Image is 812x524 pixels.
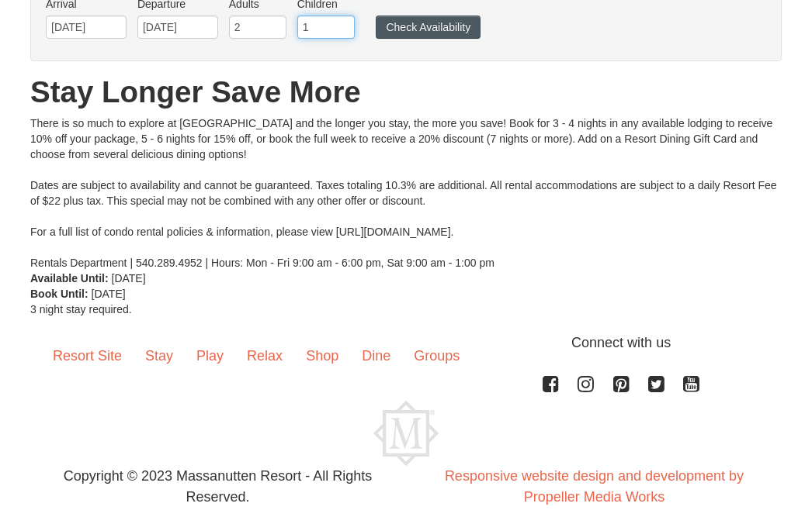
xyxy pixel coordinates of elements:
[373,401,439,466] img: Massanutten Resort Logo
[30,303,132,315] span: 3 night stay required.
[30,288,88,300] strong: Book Until:
[112,272,146,284] span: [DATE]
[41,333,134,381] a: Resort Site
[235,333,294,381] a: Relax
[402,333,471,381] a: Groups
[92,288,126,300] span: [DATE]
[185,333,235,381] a: Play
[30,77,782,108] h1: Stay Longer Save More
[30,272,109,284] strong: Available Until:
[29,466,406,508] p: Copyright © 2023 Massanutten Resort - All Rights Reserved.
[294,333,350,381] a: Shop
[350,333,402,381] a: Dine
[134,333,185,381] a: Stay
[376,16,481,39] button: Check Availability
[30,115,782,271] div: There is so much to explore at [GEOGRAPHIC_DATA] and the longer you stay, the more you save! Book...
[445,468,744,505] a: Responsive website design and development by Propeller Media Works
